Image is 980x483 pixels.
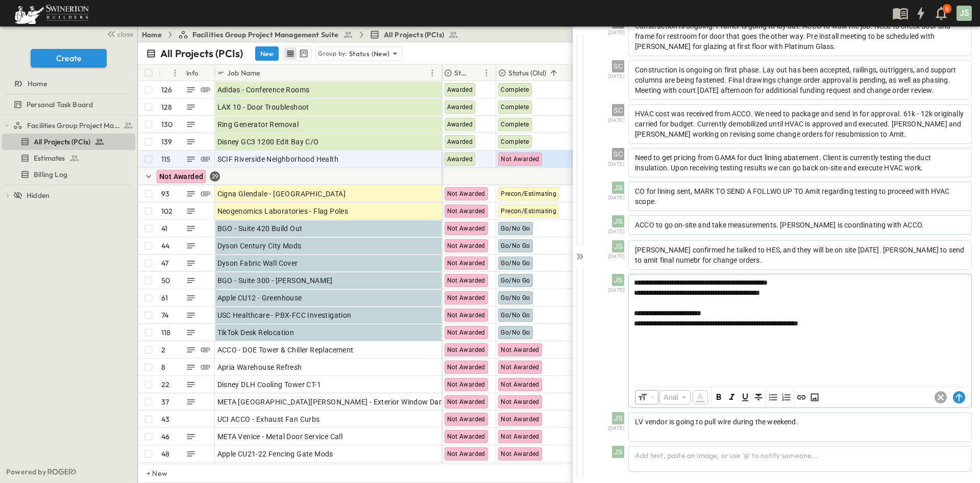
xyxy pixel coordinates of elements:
[217,189,346,199] span: Cigna Glendale - [GEOGRAPHIC_DATA]
[508,68,546,78] p: Status (Old)
[612,240,624,252] div: JS
[767,391,779,403] span: Unordered List (Ctrl + Shift + 8)
[161,189,169,199] p: 93
[752,391,765,403] button: Format text as strikethrough
[447,104,473,111] span: Awarded
[501,190,556,197] span: Precon/Estimating
[739,391,751,403] button: Format text underlined. Shortcut: Ctrl+U
[283,46,311,61] div: table view
[217,275,333,286] span: BGO - Suite 300 - [PERSON_NAME]
[284,47,297,60] button: row view
[780,391,793,403] span: Ordered List (Ctrl + Shift + 7)
[447,294,485,301] span: Not Awarded
[795,391,807,403] span: Insert Link (Ctrl + K)
[612,60,624,72] div: SC
[161,449,169,459] p: 48
[217,345,354,355] span: ACCO - DOE Tower & Chiller Replacement
[146,468,153,478] p: + New
[501,277,530,284] span: Go/No Go
[217,310,352,320] span: USC Healthcare - PBX-FCC Investigation
[501,312,530,319] span: Go/No Go
[447,398,485,405] span: Not Awarded
[957,6,972,21] div: JS
[161,85,173,95] p: 126
[217,327,295,338] span: TikTok Desk Relocation
[217,85,310,95] span: Adidas - Conference Rooms
[227,68,260,78] p: Job Name
[780,391,793,403] button: Ordered List
[27,120,120,131] span: Facilities Group Project Management Suite
[638,392,648,402] span: Font Size
[608,29,624,37] span: [DATE]
[447,329,485,336] span: Not Awarded
[349,48,390,59] p: Status (New)
[501,364,539,371] span: Not Awarded
[161,206,173,216] p: 102
[612,104,624,116] div: SC
[447,86,473,93] span: Awarded
[713,391,725,403] span: Bold (Ctrl+B)
[635,66,956,94] span: Construction is ongoing on first phase. Lay out has been accepted, railings, outriggers, and supp...
[426,67,438,79] button: Menu
[726,391,738,403] span: Italic (Ctrl+I)
[608,286,624,295] span: [DATE]
[2,134,135,150] div: test
[217,119,299,130] span: Ring Generator Removal
[635,390,658,405] div: Font Size
[501,156,539,163] span: Not Awarded
[501,138,529,145] span: Complete
[217,362,302,372] span: Apria Warehouse Refresh
[2,166,135,183] div: test
[447,138,473,145] span: Awarded
[447,346,485,353] span: Not Awarded
[161,154,171,164] p: 115
[713,391,725,403] button: Format text as bold. Shortcut: Ctrl+B
[12,3,91,24] img: 6c363589ada0b36f064d841b69d3a419a338230e66bb0a533688fa5cc3e9e735.png
[210,171,220,182] div: 29
[612,148,624,160] div: SC
[447,208,485,215] span: Not Awarded
[612,182,624,194] div: JS
[2,150,135,166] div: test
[217,206,349,216] span: Neogenomics Laboratories - Flag Poles
[608,252,624,261] span: [DATE]
[161,275,170,286] p: 50
[501,225,530,232] span: Go/No Go
[659,390,691,404] div: Arial
[501,381,539,388] span: Not Awarded
[217,154,339,164] span: SCIF Riverside Neighborhood Health
[161,137,173,147] p: 139
[501,294,530,301] span: Go/No Go
[612,412,624,424] div: JS
[447,433,485,440] span: Not Awarded
[692,389,709,405] span: Color
[31,49,107,67] button: Create
[447,312,485,319] span: Not Awarded
[447,364,485,371] span: Not Awarded
[628,446,972,472] div: Add text, paste an image, or use '@' to notify someone...
[447,260,485,267] span: Not Awarded
[469,67,480,79] button: Sort
[161,310,168,320] p: 74
[664,392,678,402] span: Arial
[217,241,302,251] span: Dyson Century City Mods
[635,110,964,138] span: HVAC cost was received from ACCO. We need to package and send in for approval. 61k - 12k original...
[608,160,624,169] span: [DATE]
[186,59,199,87] div: Info
[142,30,162,40] a: Home
[739,391,751,403] span: Underline (Ctrl+U)
[217,223,303,234] span: BGO - Suite 420 Build Out
[447,242,485,249] span: Not Awarded
[608,72,624,81] span: [DATE]
[612,274,624,286] div: JS
[635,22,951,50] span: Construction is ongoing. Framer is going to lay out. ACCO to walk the job. Need to check door and...
[501,104,529,111] span: Complete
[752,391,765,403] span: Strikethrough
[501,329,530,336] span: Go/No Go
[217,258,298,268] span: Dyson Fabric Wall Cover
[454,68,467,78] p: Status (New)
[2,96,135,113] div: test
[34,169,67,180] span: Billing Log
[27,190,50,200] span: Hidden
[318,48,347,59] p: Group by:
